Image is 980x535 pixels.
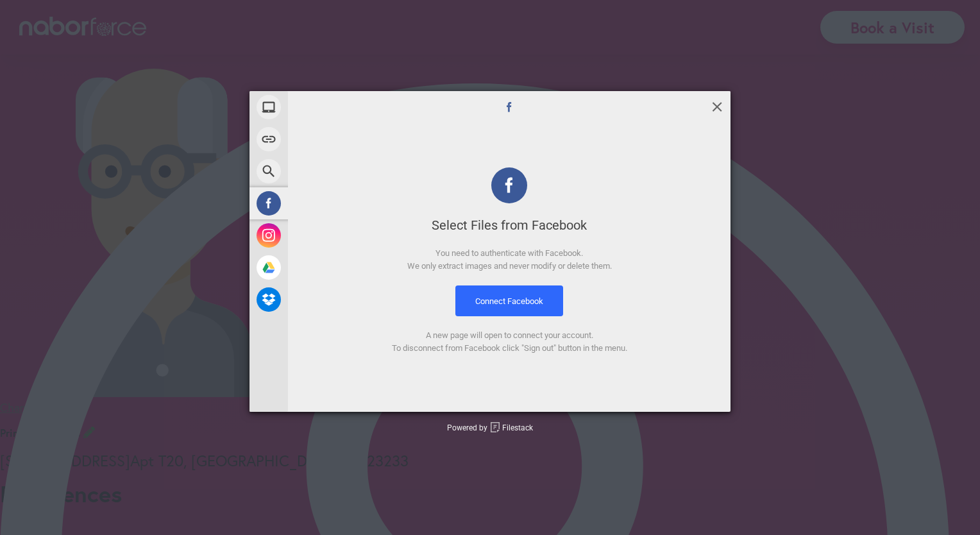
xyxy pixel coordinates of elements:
[447,422,533,434] div: Powered by Filestack
[249,284,403,316] div: Dropbox
[710,99,724,114] span: Click here or hit ESC to close picker
[288,342,731,355] div: To disconnect from Facebook click "Sign out" button in the menu.
[249,123,403,155] div: Link (URL)
[249,251,403,284] div: Google Drive
[288,260,731,273] div: We only extract images and never modify or delete them.
[502,100,516,114] span: Facebook
[249,219,403,251] div: Instagram
[288,216,731,234] div: Select Files from Facebook
[288,247,731,260] div: You need to authenticate with Facebook.
[249,187,403,219] div: Facebook
[249,91,403,123] div: My Device
[288,329,731,342] div: A new page will open to connect your account.
[455,285,563,316] button: Connect Facebook
[249,155,403,187] div: Web Search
